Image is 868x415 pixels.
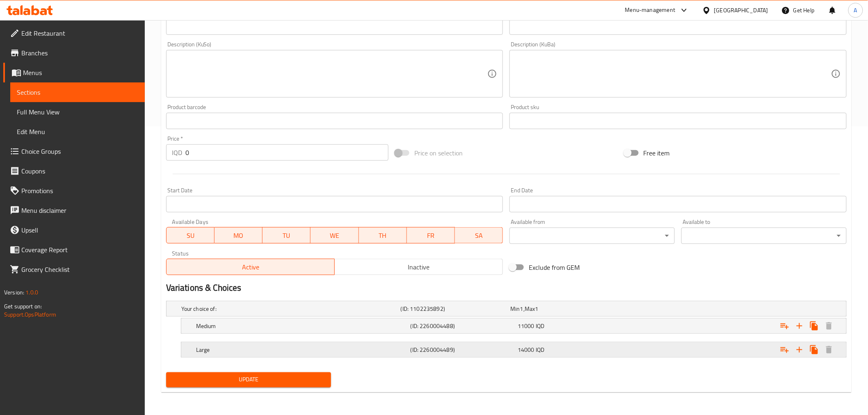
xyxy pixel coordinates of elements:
span: Get support on: [4,301,42,312]
div: ​ [509,228,675,244]
a: Edit Restaurant [3,23,145,43]
span: Sections [17,87,138,97]
button: Clone new choice [807,342,822,357]
span: TU [266,230,307,242]
a: Menu disclaimer [3,201,145,220]
button: SA [455,227,503,244]
button: WE [311,227,359,244]
button: TU [263,227,311,244]
span: Edit Restaurant [21,28,138,38]
span: Menus [23,68,138,78]
span: Version: [4,287,24,298]
a: Coupons [3,161,145,181]
span: Price on selection [414,148,463,158]
div: , [510,305,617,313]
button: FR [407,227,455,244]
span: TH [362,230,404,242]
p: IQD [172,148,182,157]
input: Please enter price [185,144,388,161]
a: Support.OpsPlatform [4,309,56,320]
span: SA [458,230,500,242]
h5: (ID: 2260004488) [411,322,515,330]
h5: Medium [196,322,407,330]
h5: Large [196,346,407,354]
button: Clone new choice [807,319,822,333]
div: ​ [681,228,847,244]
div: Expand [181,342,846,357]
button: TH [359,227,407,244]
button: Delete Medium [822,319,836,333]
div: Expand [167,301,846,316]
a: Edit Menu [10,122,145,141]
span: Grocery Checklist [21,265,138,274]
a: Promotions [3,181,145,201]
span: Update [173,375,325,385]
a: Coverage Report [3,240,145,260]
h2: Variations & Choices [166,282,847,294]
span: Menu disclaimer [21,205,138,215]
div: Menu-management [625,5,676,15]
span: 11000 [518,321,535,331]
button: MO [215,227,263,244]
span: 14000 [518,344,535,355]
button: Add choice group [777,319,792,333]
span: IQD [536,321,544,331]
span: Max [525,303,535,314]
a: Sections [10,82,145,102]
a: Grocery Checklist [3,260,145,279]
input: Please enter product barcode [166,113,503,129]
button: Active [166,259,335,275]
button: Add choice group [777,342,792,357]
button: Update [166,372,331,388]
span: SU [170,230,211,242]
input: Please enter product sku [509,113,847,129]
a: Choice Groups [3,141,145,161]
span: IQD [536,344,544,355]
a: Full Menu View [10,102,145,122]
a: Upsell [3,220,145,240]
span: Choice Groups [21,146,138,156]
span: Exclude from GEM [529,262,580,272]
span: 1 [535,303,539,314]
span: Active [170,261,331,273]
button: Delete Large [822,342,836,357]
span: Free item [644,148,670,158]
span: A [854,6,857,15]
div: Expand [181,319,846,333]
span: Edit Menu [17,127,138,137]
a: Menus [3,63,145,82]
span: Inactive [338,261,500,273]
span: Coupons [21,166,138,176]
h5: (ID: 1102235892) [401,305,507,313]
h5: (ID: 2260004489) [411,346,515,354]
span: WE [314,230,355,242]
span: 1.0.0 [25,287,38,298]
span: Upsell [21,225,138,235]
div: [GEOGRAPHIC_DATA] [714,6,768,15]
button: SU [166,227,215,244]
span: MO [218,230,259,242]
button: Add new choice [792,319,807,333]
span: Promotions [21,186,138,196]
span: Min [510,303,520,314]
span: FR [410,230,452,242]
button: Inactive [334,259,503,275]
a: Branches [3,43,145,63]
span: Coverage Report [21,245,138,255]
h5: Your choice of: [181,305,397,313]
span: Full Menu View [17,107,138,117]
button: Add new choice [792,342,807,357]
span: Branches [21,48,138,58]
span: 1 [520,303,523,314]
